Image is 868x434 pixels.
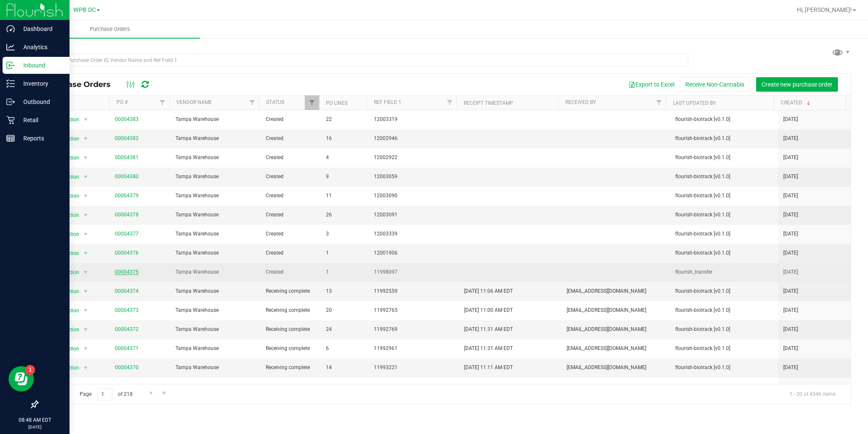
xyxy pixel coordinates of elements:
span: Created [266,173,316,181]
a: 00004373 [115,307,139,313]
a: 00004371 [115,345,139,351]
span: [DATE] [783,230,798,238]
span: select [80,190,91,202]
span: Tampa Warehouse [175,249,256,257]
span: flourish-biotrack [v0.1.0] [675,115,773,123]
a: 00004372 [115,326,139,332]
button: Receive Non-Cannabis [680,77,750,92]
span: [DATE] [783,325,798,333]
span: flourish-biotrack [v0.1.0] [675,306,773,314]
div: Actions [44,100,106,106]
span: select [80,133,91,145]
span: [DATE] [783,211,798,219]
span: [DATE] [783,287,798,295]
span: [EMAIL_ADDRESS][DOMAIN_NAME] [567,306,665,314]
a: 00004378 [115,212,139,218]
a: Filter [305,95,319,110]
span: flourish-biotrack [v0.1.0] [675,230,773,238]
a: Last Updated By [673,100,716,106]
span: Tampa Warehouse [175,268,256,276]
span: Tampa Warehouse [175,192,256,200]
span: 24 [326,383,364,391]
span: [DATE] 11:11 AM EDT [464,364,513,372]
span: Tampa Warehouse [175,287,256,295]
input: 1 [97,388,112,401]
a: 00004379 [115,193,139,199]
span: Receiving complete [266,287,316,295]
p: Outbound [15,97,66,107]
span: flourish-biotrack [v0.1.0] [675,344,773,353]
span: Tampa Warehouse [175,344,256,353]
span: flourish-biotrack [v0.1.0] [675,249,773,257]
a: Status [266,99,284,105]
span: select [80,114,91,126]
a: 00004382 [115,135,139,141]
span: Created [266,192,316,200]
a: Vendor Name [176,99,212,105]
iframe: Resource center unread badge [25,365,35,375]
inline-svg: Analytics [6,43,15,51]
p: Dashboard [15,24,66,34]
span: [DATE] [783,173,798,181]
span: Tampa Warehouse [175,383,256,391]
span: 1 - 20 of 4346 items [783,388,842,400]
span: [DATE] 11:00 AM EDT [464,306,513,314]
span: 4 [326,154,364,162]
span: 11992769 [374,325,454,333]
span: flourish-biotrack [v0.1.0] [675,364,773,372]
p: [DATE] [4,424,66,430]
span: [DATE] [783,115,798,123]
inline-svg: Inventory [6,79,15,88]
span: flourish-biotrack [v0.1.0] [675,192,773,200]
span: Create new purchase order [762,81,832,88]
span: select [80,362,91,374]
span: 11992559 [374,287,454,295]
span: 1 [326,268,364,276]
span: [DATE] [783,249,798,257]
span: flourish-biotrack [v0.1.0] [675,287,773,295]
span: Tampa Warehouse [175,115,256,123]
a: 00004374 [115,288,139,294]
span: Page of 218 [72,388,139,401]
span: [DATE] [783,154,798,162]
a: PO Lines [326,100,348,106]
span: Tampa Warehouse [175,154,256,162]
span: 14 [326,364,364,372]
a: PO # [117,99,128,105]
span: flourish-biotrack [v0.1.0] [675,325,773,333]
span: 12003339 [374,230,454,238]
span: [DATE] [783,268,798,276]
span: [DATE] [783,134,798,143]
span: [DATE] 10:17 AM EDT [464,383,513,391]
span: [DATE] 11:31 AM EDT [464,325,513,333]
span: 13 [326,287,364,295]
p: Reports [15,133,66,143]
span: [DATE] [783,344,798,353]
p: Retail [15,115,66,125]
inline-svg: Inbound [6,61,15,70]
p: 08:48 AM EDT [4,416,66,424]
a: Filter [442,95,456,110]
span: select [80,286,91,297]
a: 00004377 [115,231,139,237]
span: Tampa Warehouse [175,173,256,181]
span: [DATE] 11:31 AM EDT [464,344,513,353]
span: Created [266,268,316,276]
span: Created [266,154,316,162]
a: Filter [245,95,259,110]
span: 12003319 [374,115,454,123]
span: Created [266,249,316,257]
span: 20 [326,306,364,314]
span: Created [266,211,316,219]
a: 00004381 [115,154,139,160]
span: flourish_transfer [675,268,773,276]
p: Analytics [15,42,66,52]
span: select [80,266,91,278]
span: [EMAIL_ADDRESS][DOMAIN_NAME] [567,344,665,353]
span: select [80,381,91,393]
a: 00004376 [115,250,139,256]
span: select [80,247,91,259]
span: Tampa Warehouse [175,211,256,219]
span: select [80,171,91,183]
span: [DATE] [783,364,798,372]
